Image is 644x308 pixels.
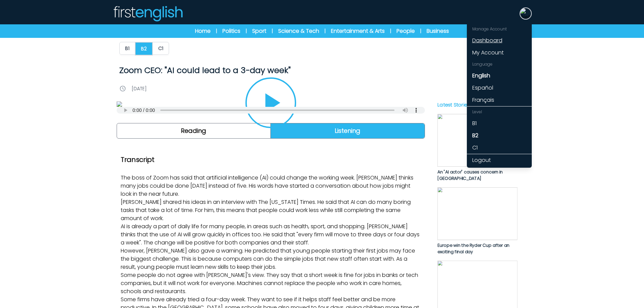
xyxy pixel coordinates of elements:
img: Neil Storey [520,8,531,19]
a: C1 [467,142,532,154]
a: Español [467,82,532,94]
a: B1 [119,42,135,55]
a: Sport [252,27,266,35]
a: C1 [153,42,169,55]
a: My Account [467,47,532,59]
span: Europe win the Ryder Cup after an exciting final day [437,242,509,255]
a: B2 [467,129,532,142]
span: | [325,28,326,34]
span: | [420,28,421,34]
a: B1 [467,117,532,129]
audio: Your browser does not support the audio element. [117,107,425,114]
p: [DATE] [132,85,147,92]
p: Latest Stories [437,101,517,109]
a: English [467,70,532,82]
a: Logout [467,154,532,166]
a: Europe win the Ryder Cup after an exciting final day [437,187,517,255]
a: Business [427,27,449,35]
h1: Zoom CEO: "AI could lead to a 3-day week" [119,65,422,76]
a: Français [467,94,532,106]
button: B2 [135,42,153,55]
div: Level [467,106,532,117]
button: Play/Pause [245,77,296,128]
a: Entertainment & Arts [331,27,385,35]
a: Home [195,27,211,35]
span: | [390,28,391,34]
button: B1 [119,42,135,55]
a: Science & Tech [278,27,319,35]
a: People [397,27,415,35]
div: Language [467,59,532,70]
a: Listening [271,123,425,138]
span: An "AI actor" causes concern in [GEOGRAPHIC_DATA] [437,169,503,182]
img: IUZJOaCbQq59P8Hs9kWMgpQ1zvR8SowE33OmDh9x.jpg [117,101,425,107]
span: | [216,28,217,34]
button: C1 [152,42,169,55]
a: Dashboard [467,34,532,47]
div: Manage Account [467,24,532,34]
a: An "AI actor" causes concern in [GEOGRAPHIC_DATA] [437,114,517,182]
img: nFWkG8hTMZyk2tDKsFUmAPZdbsZqawhQPrljhxus.jpg [437,114,517,167]
img: Logo [113,5,183,22]
h2: Transcript [121,155,421,164]
a: Reading [117,123,271,138]
span: | [272,28,273,34]
span: | [246,28,247,34]
img: mt3uDflh1M4MZksUoGhmq1JpB4vLDFX386RHkyAE.jpg [437,187,517,240]
a: Politics [222,27,240,35]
